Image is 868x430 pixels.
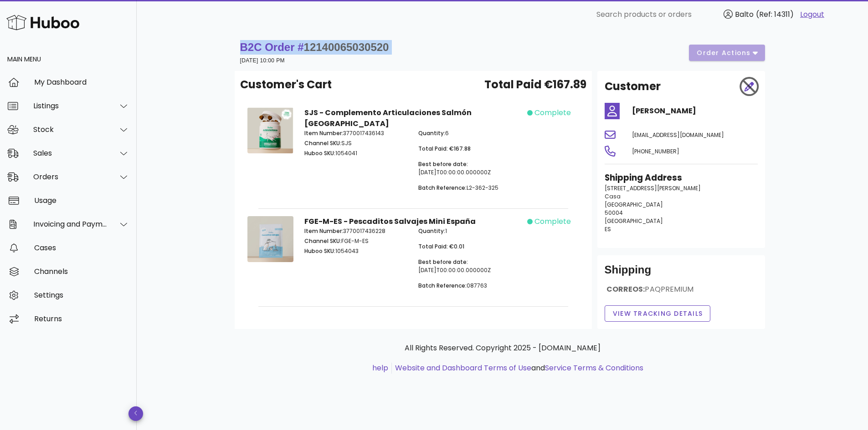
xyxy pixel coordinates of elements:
span: Huboo SKU: [304,149,335,157]
div: Cases [34,243,129,252]
a: help [372,363,388,373]
span: Balto [735,9,754,20]
span: Best before date: [418,258,468,266]
span: Item Number: [304,227,343,235]
p: 3770017436228 [304,227,408,235]
small: [DATE] 10:00 PM [240,57,285,64]
span: [STREET_ADDRESS][PERSON_NAME] [605,184,701,192]
div: Invoicing and Payments [33,220,108,228]
span: 12140065030520 [304,41,389,53]
img: Huboo Logo [6,13,79,32]
span: Total Paid €167.89 [484,76,586,93]
strong: FGE-M-ES - Pescaditos Salvajes Mini España [304,216,476,227]
span: 50004 [605,209,623,217]
a: Logout [800,9,824,20]
p: 3770017436143 [304,129,408,137]
img: Product Image [247,107,293,153]
a: Service Terms & Conditions [545,363,643,373]
span: [PHONE_NUMBER] [632,147,679,155]
span: Quantity: [418,227,445,235]
span: (Ref: 14311) [756,9,794,20]
span: View Tracking details [612,309,703,319]
div: CORREOS: [605,284,758,302]
div: Channels [34,267,129,276]
p: SJS [304,139,408,147]
div: My Dashboard [34,78,129,86]
h4: [PERSON_NAME] [632,106,758,116]
p: L2-362-325 [418,184,522,192]
div: Orders [33,172,108,181]
span: Best before date: [418,160,468,168]
p: [DATE]T00:00:00.000000Z [418,160,522,177]
p: 1 [418,227,522,235]
p: 6 [418,129,522,137]
span: Batch Reference: [418,184,467,192]
span: Quantity: [418,129,445,137]
div: Returns [34,314,129,323]
span: complete [534,216,571,227]
div: Usage [34,196,129,205]
p: 087763 [418,282,522,290]
img: Product Image [247,216,293,262]
p: 1054041 [304,149,408,157]
strong: B2C Order # [240,41,389,53]
span: Item Number: [304,129,343,137]
h3: Shipping Address [605,172,758,184]
div: Shipping [605,263,758,284]
span: Casa [605,192,621,200]
strong: SJS - Complemento Articulaciones Salmón [GEOGRAPHIC_DATA] [304,107,472,129]
span: [EMAIL_ADDRESS][DOMAIN_NAME] [632,131,724,139]
li: and [392,363,643,374]
button: View Tracking details [605,305,711,322]
span: Channel SKU: [304,237,341,245]
p: FGE-M-ES [304,237,408,245]
span: Customer's Cart [240,76,332,93]
span: Total Paid: €167.88 [418,145,471,152]
p: All Rights Reserved. Copyright 2025 - [DOMAIN_NAME] [242,343,763,354]
span: [GEOGRAPHIC_DATA] [605,217,663,225]
span: Channel SKU: [304,139,341,147]
span: Batch Reference: [418,282,467,289]
p: [DATE]T00:00:00.000000Z [418,258,522,274]
a: Website and Dashboard Terms of Use [395,363,531,373]
span: [GEOGRAPHIC_DATA] [605,201,663,208]
span: complete [534,107,571,118]
span: ES [605,225,611,233]
span: Huboo SKU: [304,247,335,255]
span: PAQPREMIUM [645,284,693,294]
div: Listings [33,101,108,110]
span: Total Paid: €0.01 [418,243,464,250]
div: Stock [33,125,108,134]
h2: Customer [605,78,661,95]
p: 1054043 [304,247,408,255]
div: Sales [33,149,108,157]
div: Settings [34,291,129,299]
